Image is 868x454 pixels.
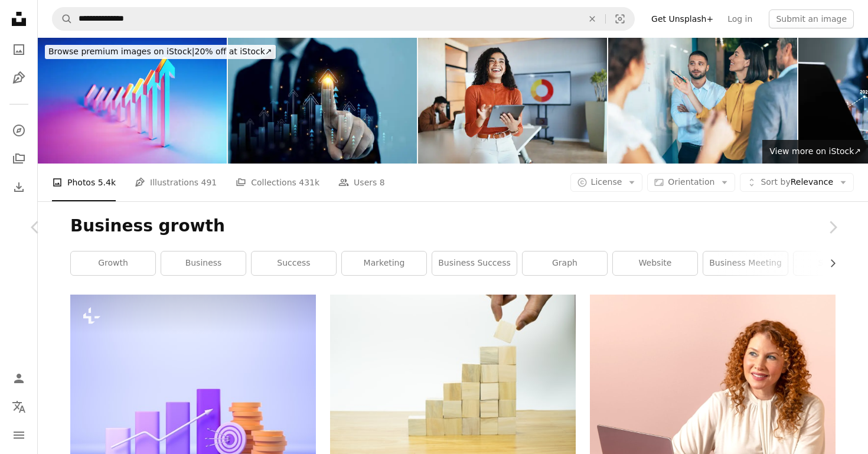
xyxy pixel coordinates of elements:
span: Orientation [668,177,714,187]
form: Find visuals sitewide [52,7,635,31]
button: License [570,173,643,192]
img: Business development chart and goal strategy. Market analysis and investment financial growth cha... [228,38,417,164]
a: Log in [720,9,759,28]
a: View more on iStock↗ [762,140,868,164]
a: Log in / Sign up [7,367,31,390]
a: Browse premium images on iStock|20% off at iStock↗ [38,38,283,66]
button: Clear [579,8,605,30]
img: Metallic Arrow Symbols Which Are Illuminated By Blue And Magenta Lights Forming A Graph On Blue A... [38,38,227,164]
span: View more on iStock ↗ [769,146,861,156]
a: Next [797,171,868,284]
a: success [252,252,336,275]
a: Collections 431k [236,164,319,201]
button: Submit an image [769,9,854,28]
button: Visual search [606,8,634,30]
div: 20% off at iStock ↗ [45,45,276,59]
a: Get Unsplash+ [644,9,720,28]
span: Sort by [761,177,790,187]
img: Business team brainstorming [608,38,797,164]
a: growth [71,252,155,275]
a: marketing [342,252,426,275]
button: Language [7,395,31,419]
h1: Business growth [70,215,836,237]
button: Search Unsplash [53,8,73,30]
button: Sort byRelevance [740,173,854,192]
a: Explore [7,119,31,142]
a: Illustrations 491 [135,164,217,201]
a: Illustrations [7,66,31,90]
a: website [613,252,697,275]
a: Bar chart with growing arrow, light background. Business accounting and dartboard, stack of gold ... [70,387,316,398]
span: License [591,177,622,187]
a: Photos [7,38,31,61]
a: business success [432,252,517,275]
a: Collections [7,147,31,171]
span: 8 [380,176,385,189]
a: A person placing a piece of wood into a pyramid [330,371,576,381]
a: Users 8 [338,164,385,201]
button: Menu [7,423,31,447]
span: Browse premium images on iStock | [48,47,194,56]
span: Relevance [761,177,833,188]
a: business meeting [703,252,788,275]
button: Orientation [647,173,735,192]
a: graph [523,252,607,275]
a: business [161,252,246,275]
span: 491 [201,176,217,189]
img: Confident Presentation [418,38,607,164]
span: 431k [299,176,319,189]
